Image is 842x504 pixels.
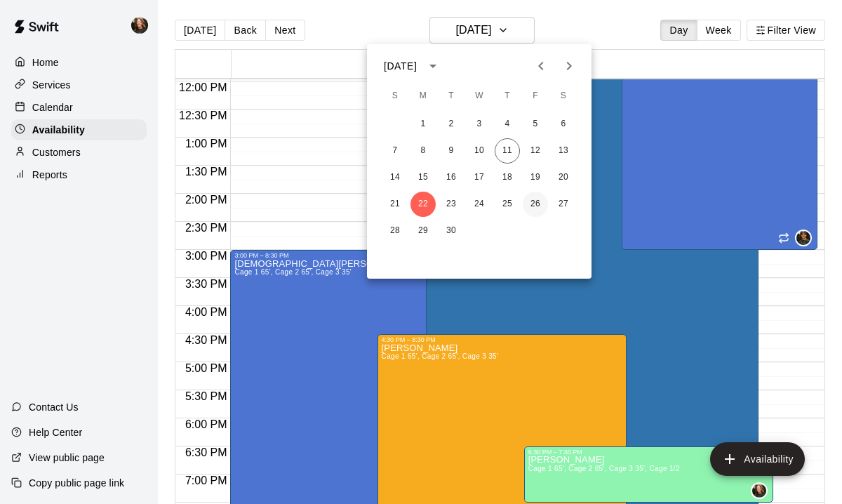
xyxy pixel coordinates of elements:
button: 21 [382,192,408,217]
button: 17 [467,165,492,190]
span: Wednesday [467,82,492,110]
button: 1 [410,112,436,137]
button: 12 [523,138,548,164]
button: 29 [410,218,436,244]
button: 2 [439,112,464,137]
button: 28 [382,218,408,244]
button: 8 [410,138,436,164]
button: Previous month [527,52,555,80]
button: 4 [495,112,520,137]
button: 9 [439,138,464,164]
button: 26 [523,192,548,217]
button: 6 [551,112,576,137]
button: 19 [523,165,548,190]
button: 13 [551,138,576,164]
button: 10 [467,138,492,164]
button: 25 [495,192,520,217]
div: [DATE] [384,59,417,74]
button: 11 [495,138,520,164]
button: 27 [551,192,576,217]
button: 22 [410,192,436,217]
button: 30 [439,218,464,244]
button: 15 [410,165,436,190]
span: Monday [410,82,436,110]
button: 3 [467,112,492,137]
button: 23 [439,192,464,217]
span: Sunday [382,82,408,110]
button: 16 [439,165,464,190]
button: calendar view is open, switch to year view [421,54,445,78]
span: Saturday [551,82,576,110]
button: 14 [382,165,408,190]
button: Next month [555,52,583,80]
span: Thursday [495,82,520,110]
button: 24 [467,192,492,217]
button: 5 [523,112,548,137]
button: 18 [495,165,520,190]
button: 7 [382,138,408,164]
span: Tuesday [439,82,464,110]
span: Friday [523,82,548,110]
button: 20 [551,165,576,190]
